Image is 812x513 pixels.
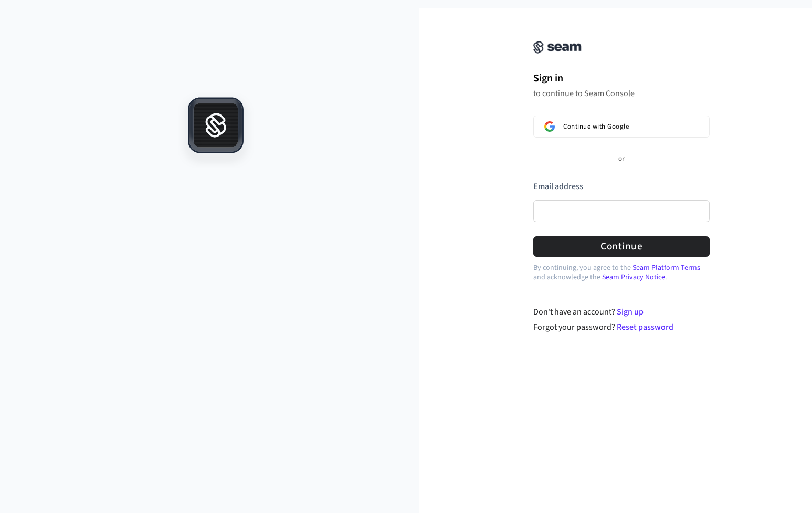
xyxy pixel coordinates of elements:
[533,181,583,192] label: Email address
[533,88,710,99] p: to continue to Seam Console
[617,321,673,333] a: Reset password
[533,306,710,318] div: Don't have an account?
[533,70,710,86] h1: Sign in
[533,116,710,138] button: Sign in with GoogleContinue with Google
[533,263,710,282] p: By continuing, you agree to the and acknowledge the .
[533,41,582,54] img: Seam Console
[563,122,629,131] span: Continue with Google
[632,263,700,273] a: Seam Platform Terms
[618,154,625,164] p: or
[602,272,665,282] a: Seam Privacy Notice
[544,121,555,132] img: Sign in with Google
[533,321,710,333] div: Forgot your password?
[533,236,710,257] button: Continue
[617,306,644,318] a: Sign up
